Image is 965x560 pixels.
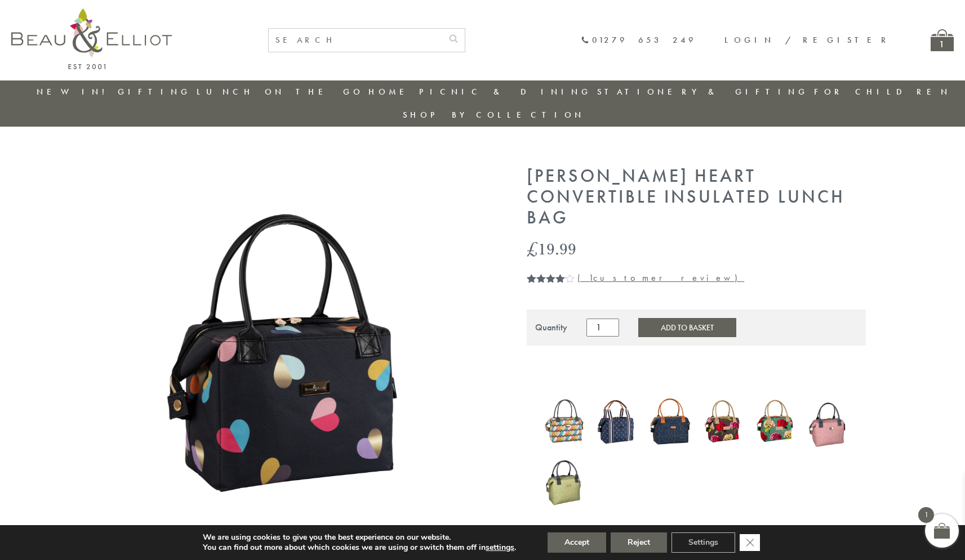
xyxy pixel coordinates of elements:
a: Stationery & Gifting [597,86,808,97]
a: Gifting [118,86,191,97]
img: logo [11,8,172,69]
a: 01279 653 249 [581,35,696,45]
img: Sarah Kelleher Lunch Bag Dark Stone [702,396,744,447]
div: Rated 4.00 out of 5 [527,274,575,283]
a: Sarah Kelleher Lunch Bag Dark Stone [702,396,744,449]
iframe: Secure express checkout frame [697,352,868,379]
button: Add to Basket [638,318,736,337]
p: You can find out more about which cookies we are using or switch them off in . [203,543,516,553]
a: Carnaby eclipse convertible lunch bag [544,395,585,450]
a: Monogram Midnight Convertible Lunch Bag [596,396,638,449]
a: Navy Broken-hearted Convertible Insulated Lunch Bag [649,394,691,452]
button: Close GDPR Cookie Banner [740,534,760,551]
input: SEARCH [269,29,442,52]
img: Sarah Kelleher convertible lunch bag teal [754,394,796,449]
button: Accept [548,532,606,553]
div: Quantity [535,322,567,333]
span: 1 [918,507,934,523]
button: Reject [611,532,667,553]
bdi: 19.99 [527,237,576,260]
a: Sarah Kelleher convertible lunch bag teal [754,394,796,452]
a: Picnic & Dining [419,86,592,97]
button: settings [486,543,514,553]
a: (1customer review) [577,272,744,284]
img: Monogram Midnight Convertible Lunch Bag [596,396,638,446]
img: Navy Broken-hearted Convertible Insulated Lunch Bag [649,394,691,449]
a: Lunch On The Go [197,86,363,97]
iframe: Secure express checkout frame [524,352,696,379]
span: 1 [589,272,593,284]
a: Login / Register [724,34,891,46]
a: New in! [37,86,112,97]
a: Home [368,86,413,97]
span: Rated out of 5 based on customer rating [527,274,566,341]
button: Settings [672,532,735,553]
a: Oxford quilted lunch bag mallow [807,394,849,452]
span: 1 [527,274,531,296]
img: Oxford quilted lunch bag pistachio [544,452,585,509]
p: We are using cookies to give you the best experience on our website. [203,532,516,543]
h1: [PERSON_NAME] Heart Convertible Insulated Lunch Bag [527,166,866,228]
a: For Children [814,86,951,97]
span: £ [527,237,538,260]
img: Carnaby eclipse convertible lunch bag [544,395,585,448]
input: Product quantity [586,319,619,337]
a: Shop by collection [403,109,585,120]
img: Emily Heart Convertible Lunch Bag [100,166,494,560]
a: 1 [931,29,954,51]
a: Oxford quilted lunch bag pistachio [544,452,585,512]
img: Oxford quilted lunch bag mallow [807,394,849,450]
